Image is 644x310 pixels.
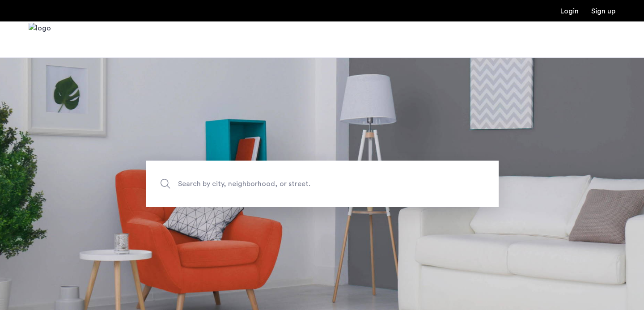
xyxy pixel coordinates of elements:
[591,8,615,15] a: Registration
[146,161,499,207] input: Apartment Search
[560,8,579,15] a: Login
[29,23,51,56] a: Cazamio Logo
[29,23,51,56] img: logo
[178,178,425,190] span: Search by city, neighborhood, or street.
